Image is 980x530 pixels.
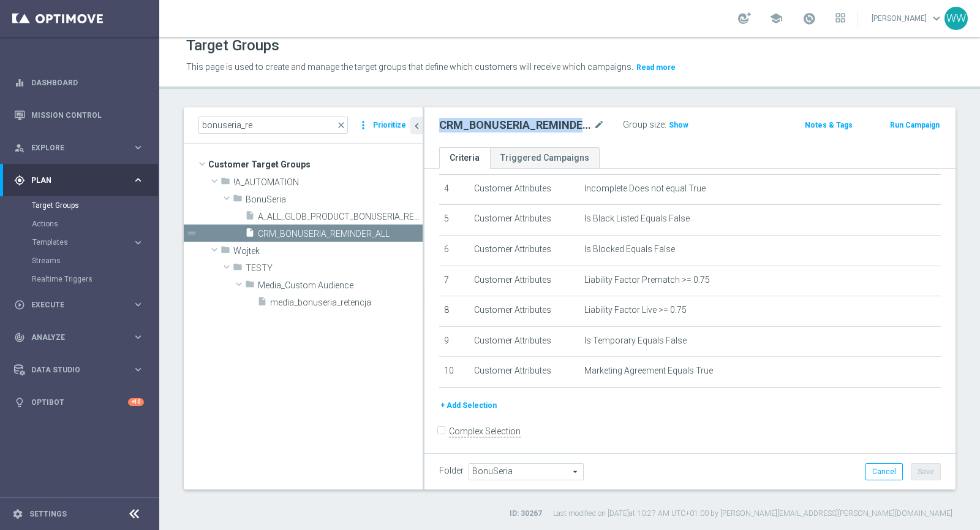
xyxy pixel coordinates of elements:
[32,196,158,215] div: Target Groups
[14,99,144,131] div: Mission Control
[258,280,423,291] span: Media_Custom Audience
[233,262,243,276] i: folder
[246,194,423,205] span: BonuSeria
[584,305,687,315] span: Liability Factor Live >= 0.75
[439,174,469,205] td: 4
[14,332,132,343] div: Analyze
[357,117,369,134] i: more_vert
[469,357,579,388] td: Customer Attributes
[13,365,145,375] button: Data Studio keyboard_arrow_right
[14,364,132,375] div: Data Studio
[439,147,490,169] a: Criteria
[29,510,67,518] a: Settings
[132,237,144,248] i: keyboard_arrow_right
[889,118,941,132] button: Run Campaign
[32,239,132,246] div: Templates
[270,298,423,308] span: media_bonuseria_retencja
[865,463,903,480] button: Cancel
[32,233,158,252] div: Templates
[510,509,542,519] label: ID: 30267
[245,228,255,242] i: insert_drive_file
[32,252,158,270] div: Streams
[32,256,127,266] a: Streams
[584,213,690,224] span: Is Black Listed Equals False
[13,332,145,342] div: track_changes Analyze keyboard_arrow_right
[469,266,579,296] td: Customer Attributes
[439,296,469,327] td: 8
[911,463,941,480] button: Save
[14,332,25,343] i: track_changes
[31,386,128,418] a: Optibot
[584,275,710,285] span: Liability Factor Prematch >= 0.75
[469,296,579,327] td: Customer Attributes
[257,296,267,310] i: insert_drive_file
[336,120,346,130] span: close
[14,66,144,99] div: Dashboard
[13,397,145,407] button: lightbulb Optibot +10
[233,177,423,188] span: !A_AUTOMATION
[14,299,25,310] i: play_circle_outline
[14,397,25,408] i: lightbulb
[594,118,605,132] i: mode_edit
[32,215,158,233] div: Actions
[769,12,783,25] span: school
[439,205,469,236] td: 5
[31,301,132,309] span: Execute
[31,366,132,374] span: Data Studio
[439,357,469,388] td: 10
[804,118,854,132] button: Notes & Tags
[584,336,687,346] span: Is Temporary Equals False
[439,118,591,132] h2: CRM_BONUSERIA_REMINDER_ALL
[221,245,230,259] i: folder
[439,266,469,296] td: 7
[14,142,25,153] i: person_search
[14,386,144,418] div: Optibot
[132,299,144,310] i: keyboard_arrow_right
[32,239,120,246] span: Templates
[31,66,144,99] a: Dashboard
[12,509,23,520] i: settings
[32,219,127,229] a: Actions
[439,326,469,357] td: 9
[930,12,943,25] span: keyboard_arrow_down
[13,175,145,185] button: gps_fixed Plan keyboard_arrow_right
[13,78,145,88] button: equalizer Dashboard
[32,270,158,288] div: Realtime Triggers
[439,399,498,412] button: + Add Selection
[469,326,579,357] td: Customer Attributes
[13,110,145,120] button: Mission Control
[553,509,952,519] label: Last modified on [DATE] at 10:27 AM UTC+01:00 by [PERSON_NAME][EMAIL_ADDRESS][PERSON_NAME][DOMAIN...
[132,174,144,186] i: keyboard_arrow_right
[32,201,127,210] a: Target Groups
[635,61,677,74] button: Read more
[870,9,944,28] a: [PERSON_NAME]keyboard_arrow_down
[14,175,25,186] i: gps_fixed
[198,117,348,134] input: Quick find group or folder
[439,466,464,476] label: Folder
[132,331,144,343] i: keyboard_arrow_right
[13,300,145,310] div: play_circle_outline Execute keyboard_arrow_right
[186,62,633,72] span: This page is used to create and manage the target groups that define which customers will receive...
[449,426,521,437] label: Complex Selection
[233,193,243,207] i: folder
[665,120,666,130] label: :
[31,144,132,152] span: Explore
[132,142,144,153] i: keyboard_arrow_right
[233,246,423,256] span: Wojtek
[13,143,145,153] button: person_search Explore keyboard_arrow_right
[245,210,255,225] i: insert_drive_file
[221,176,230,190] i: folder
[31,177,132,184] span: Plan
[14,77,25,88] i: equalizer
[439,235,469,266] td: 6
[469,174,579,205] td: Customer Attributes
[669,121,688,129] span: Show
[245,279,255,293] i: folder
[32,237,145,247] button: Templates keyboard_arrow_right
